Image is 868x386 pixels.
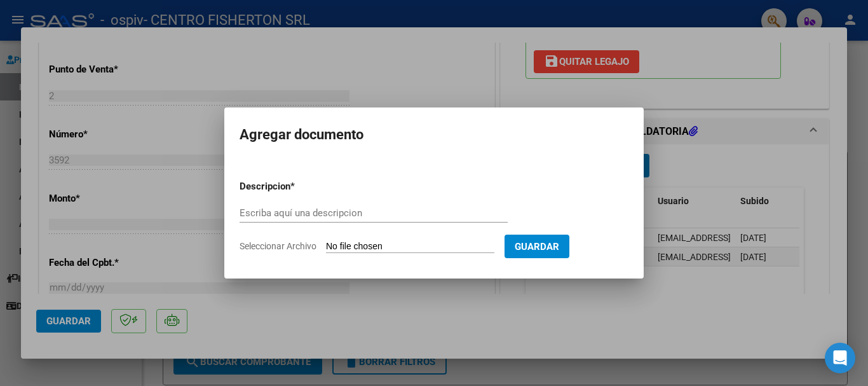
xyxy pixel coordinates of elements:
[515,241,559,252] span: Guardar
[240,241,316,251] span: Seleccionar Archivo
[240,123,628,147] h2: Agregar documento
[240,179,356,194] p: Descripcion
[825,343,855,373] div: Open Intercom Messenger
[505,235,569,258] button: Guardar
